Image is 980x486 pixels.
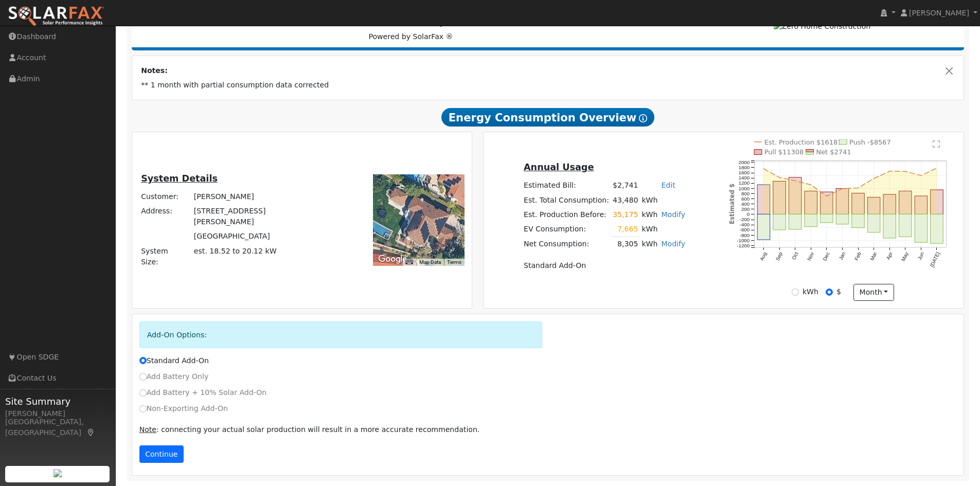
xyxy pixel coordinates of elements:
[522,259,687,273] td: Standard Add-On
[522,207,611,222] td: Est. Production Before:
[789,177,801,214] rect: onclick=""
[791,251,799,261] text: Oct
[909,9,969,17] span: [PERSON_NAME]
[917,251,925,261] text: Jun
[920,175,922,177] circle: onclick=""
[883,194,896,214] rect: onclick=""
[419,259,441,266] button: Map Data
[773,182,786,214] rect: onclick=""
[805,214,817,227] rect: onclick=""
[836,189,848,214] rect: onclick=""
[741,201,750,207] text: 400
[931,190,943,214] rect: onclick=""
[764,149,804,156] text: Pull $11308
[139,371,209,382] label: Add Battery Only
[836,286,841,297] label: $
[915,214,927,243] rect: onclick=""
[737,243,750,248] text: -1200
[141,66,168,75] strong: Notes:
[611,207,640,222] td: 35,175
[139,355,209,366] label: Standard Add-On
[194,247,277,255] span: est. 18.52 to 20.12 kW
[640,222,660,237] td: kWh
[944,65,955,76] button: Close
[764,138,842,146] text: Est. Production $16181
[739,186,750,191] text: 1000
[775,251,784,262] text: Sep
[838,251,847,261] text: Jan
[728,184,736,224] text: Estimated $
[522,237,611,251] td: Net Consumption:
[915,196,927,214] rect: onclick=""
[826,195,828,197] circle: onclick=""
[868,214,880,232] rect: onclick=""
[853,284,894,301] button: month
[192,229,324,244] td: [GEOGRAPHIC_DATA]
[54,469,62,477] img: retrieve
[139,425,156,434] u: Note
[759,251,768,262] text: Aug
[139,373,147,380] input: Add Battery Only
[774,21,871,32] img: Zero Home Construction
[139,405,147,412] input: Non-Exporting Add-On
[640,237,660,251] td: kWh
[821,214,833,223] rect: onclick=""
[139,403,228,414] label: Non-Exporting Add-On
[806,251,815,262] text: Nov
[639,114,647,122] i: Show Help
[192,244,324,269] td: System Size
[869,251,878,262] text: Mar
[741,196,750,202] text: 600
[522,193,611,207] td: Est. Total Consumption:
[192,190,324,204] td: [PERSON_NAME]
[794,180,796,182] circle: onclick=""
[931,214,943,244] rect: onclick=""
[763,168,765,170] circle: onclick=""
[853,251,862,261] text: Feb
[883,214,896,239] rect: onclick=""
[740,222,750,228] text: -400
[849,138,891,146] text: Push -$8567
[522,222,611,237] td: EV Consumption:
[929,251,941,268] text: [DATE]
[139,204,192,229] td: Address:
[137,10,685,42] div: Powered by SolarFax ®
[778,177,780,179] circle: onclick=""
[640,207,660,222] td: kWh
[5,417,110,438] div: [GEOGRAPHIC_DATA], [GEOGRAPHIC_DATA]
[842,188,844,190] circle: onclick=""
[810,184,812,186] circle: onclick=""
[524,162,594,172] u: Annual Usage
[792,289,799,296] input: kWh
[899,214,912,237] rect: onclick=""
[661,240,685,248] a: Modify
[139,425,480,434] span: : connecting your actual solar production will result in a more accurate recommendation.
[192,204,324,229] td: [STREET_ADDRESS][PERSON_NAME]
[5,394,110,408] span: Site Summary
[757,185,770,214] rect: onclick=""
[86,428,96,437] a: Map
[139,244,192,269] td: System Size:
[640,193,687,207] td: kWh
[661,181,675,189] a: Edit
[805,191,817,214] rect: onclick=""
[857,187,859,189] circle: onclick=""
[139,445,184,463] button: Continue
[739,175,750,181] text: 1400
[611,237,640,251] td: 8,305
[740,232,750,238] text: -800
[826,289,833,296] input: $
[789,214,801,229] rect: onclick=""
[139,387,267,398] label: Add Battery + 10% Solar Add-On
[933,140,940,148] text: 
[611,222,640,237] td: 7,665
[889,171,891,173] circle: onclick=""
[139,78,957,93] td: ** 1 month with partial consumption data corrected
[868,197,880,214] rect: onclick=""
[885,251,894,261] text: Apr
[611,178,640,193] td: $2,741
[836,214,848,224] rect: onclick=""
[773,214,786,230] rect: onclick=""
[936,167,938,169] circle: onclick=""
[447,259,461,265] a: Terms (opens in new tab)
